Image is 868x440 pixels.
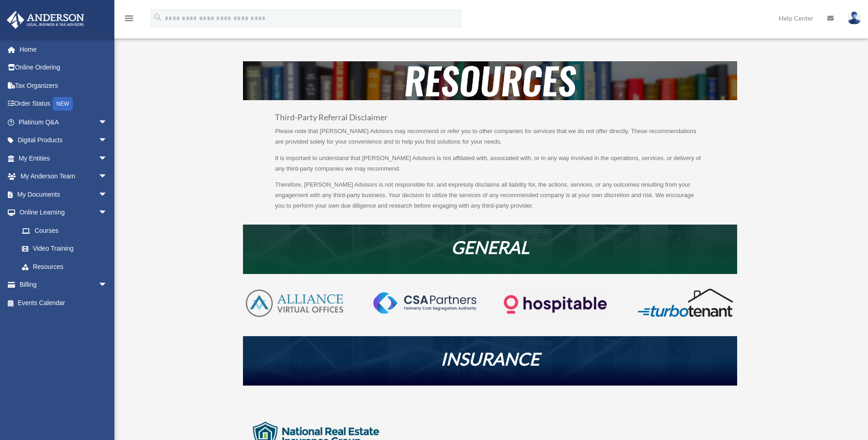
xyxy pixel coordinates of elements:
[124,13,135,24] i: menu
[124,16,135,24] a: menu
[6,167,121,186] a: My Anderson Teamarrow_drop_down
[98,149,117,168] span: arrow_drop_down
[13,240,121,258] a: Video Training
[53,97,73,111] div: NEW
[6,76,121,95] a: Tax Organizers
[847,11,861,25] img: User Pic
[13,221,121,240] a: Courses
[98,131,117,150] span: arrow_drop_down
[275,126,705,153] p: Please note that [PERSON_NAME] Advisors may recommend or refer you to other companies for service...
[13,258,117,276] a: Resources
[6,294,121,312] a: Events Calendar
[6,95,121,113] a: Order StatusNEW
[243,288,346,319] img: AVO-logo-1-color
[6,59,121,77] a: Online Ordering
[243,61,737,100] img: resources-header
[634,288,737,318] img: turbotenant
[6,40,121,59] a: Home
[98,204,117,222] span: arrow_drop_down
[98,167,117,186] span: arrow_drop_down
[6,113,121,131] a: Platinum Q&Aarrow_drop_down
[98,276,117,295] span: arrow_drop_down
[153,12,163,22] i: search
[275,113,705,126] h3: Third-Party Referral Disclaimer
[98,113,117,132] span: arrow_drop_down
[6,149,121,167] a: My Entitiesarrow_drop_down
[275,180,705,211] p: Therefore, [PERSON_NAME] Advisors is not responsible for, and expressly disclaims all liability f...
[98,185,117,204] span: arrow_drop_down
[373,292,476,313] img: CSA-partners-Formerly-Cost-Segregation-Authority
[451,236,529,258] em: GENERAL
[6,276,121,294] a: Billingarrow_drop_down
[504,288,607,321] img: Logo-transparent-dark
[275,153,705,180] p: It is important to understand that [PERSON_NAME] Advisors is not affiliated with, associated with...
[441,348,539,369] em: INSURANCE
[6,204,121,222] a: Online Learningarrow_drop_down
[6,131,121,150] a: Digital Productsarrow_drop_down
[4,11,87,29] img: Anderson Advisors Platinum Portal
[6,185,121,204] a: My Documentsarrow_drop_down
